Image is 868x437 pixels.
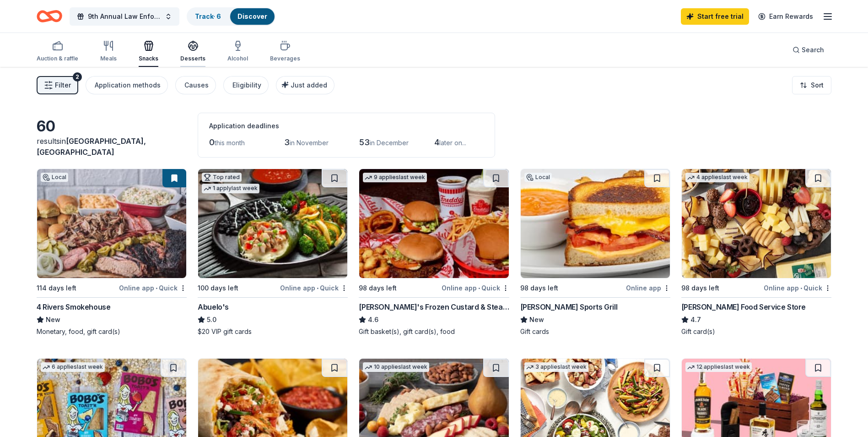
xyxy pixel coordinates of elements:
[524,173,552,182] div: Local
[95,80,161,91] div: Application methods
[681,301,806,312] div: [PERSON_NAME] Food Service Store
[753,8,819,25] a: Earn Rewards
[139,37,158,67] button: Snacks
[802,44,824,55] span: Search
[100,55,117,62] div: Meals
[37,137,146,157] span: in
[785,41,831,59] button: Search
[232,80,261,91] div: Eligibility
[37,37,78,67] button: Auction & raffle
[198,169,348,336] a: Image for Abuelo's Top rated1 applylast week100 days leftOnline app•QuickAbuelo's5.0$20 VIP gift ...
[368,314,378,325] span: 4.6
[524,362,588,372] div: 3 applies last week
[207,314,216,325] span: 5.0
[100,37,117,67] button: Meals
[792,76,831,94] button: Sort
[119,282,187,294] div: Online app Quick
[37,137,146,157] span: [GEOGRAPHIC_DATA], [GEOGRAPHIC_DATA]
[55,80,71,91] span: Filter
[685,173,749,182] div: 4 applies last week
[681,8,749,25] a: Start free trial
[88,11,161,22] span: 9th Annual Law Enforcement Gala
[291,81,327,89] span: Just added
[359,169,508,278] img: Image for Freddy's Frozen Custard & Steakburgers
[209,137,215,147] span: 0
[195,12,221,20] a: Track· 6
[690,314,701,325] span: 4.7
[520,169,670,336] a: Image for Duffy's Sports GrillLocal98 days leftOnline app[PERSON_NAME] Sports GrillNewGift cards
[317,284,318,292] span: •
[370,139,409,147] span: in December
[223,76,269,94] button: Eligibility
[180,55,205,62] div: Desserts
[139,55,158,62] div: Snacks
[202,184,259,193] div: 1 apply last week
[86,76,168,94] button: Application methods
[681,169,831,336] a: Image for Gordon Food Service Store4 applieslast week98 days leftOnline app•Quick[PERSON_NAME] Fo...
[626,282,670,294] div: Online app
[227,37,248,67] button: Alcohol
[175,76,216,94] button: Causes
[37,283,76,294] div: 114 days left
[434,137,439,147] span: 4
[280,282,348,294] div: Online app Quick
[202,173,242,182] div: Top rated
[520,283,558,294] div: 98 days left
[682,169,831,278] img: Image for Gordon Food Service Store
[520,301,618,312] div: [PERSON_NAME] Sports Grill
[156,284,157,292] span: •
[37,136,187,158] div: results
[37,76,78,94] button: Filter2
[198,169,347,278] img: Image for Abuelo's
[41,173,68,182] div: Local
[215,139,245,147] span: this month
[439,139,466,147] span: later on...
[359,283,397,294] div: 98 days left
[681,283,719,294] div: 98 days left
[41,362,105,372] div: 6 applies last week
[209,120,484,131] div: Application deadlines
[478,284,480,292] span: •
[681,327,831,336] div: Gift card(s)
[442,282,509,294] div: Online app Quick
[363,362,429,372] div: 10 applies last week
[198,283,238,294] div: 100 days left
[363,173,427,182] div: 9 applies last week
[521,169,670,278] img: Image for Duffy's Sports Grill
[37,327,187,336] div: Monetary, food, gift card(s)
[184,80,209,91] div: Causes
[800,284,802,292] span: •
[46,314,60,325] span: New
[811,80,824,91] span: Sort
[270,37,300,67] button: Beverages
[37,55,78,62] div: Auction & raffle
[529,314,544,325] span: New
[187,7,275,26] button: Track· 6Discover
[685,362,752,372] div: 12 applies last week
[37,301,110,312] div: 4 Rivers Smokehouse
[227,55,248,62] div: Alcohol
[270,55,300,62] div: Beverages
[37,117,187,136] div: 60
[290,139,329,147] span: in November
[276,76,334,94] button: Just added
[37,169,186,278] img: Image for 4 Rivers Smokehouse
[237,12,267,20] a: Discover
[520,327,670,336] div: Gift cards
[359,137,370,147] span: 53
[359,327,509,336] div: Gift basket(s), gift card(s), food
[198,327,348,336] div: $20 VIP gift cards
[180,37,205,67] button: Desserts
[198,301,229,312] div: Abuelo's
[37,5,62,27] a: Home
[764,282,831,294] div: Online app Quick
[70,7,179,26] button: 9th Annual Law Enforcement Gala
[359,169,509,336] a: Image for Freddy's Frozen Custard & Steakburgers9 applieslast week98 days leftOnline app•Quick[PE...
[73,72,82,82] div: 2
[359,301,509,312] div: [PERSON_NAME]'s Frozen Custard & Steakburgers
[284,137,290,147] span: 3
[37,169,187,336] a: Image for 4 Rivers SmokehouseLocal114 days leftOnline app•Quick4 Rivers SmokehouseNewMonetary, fo...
